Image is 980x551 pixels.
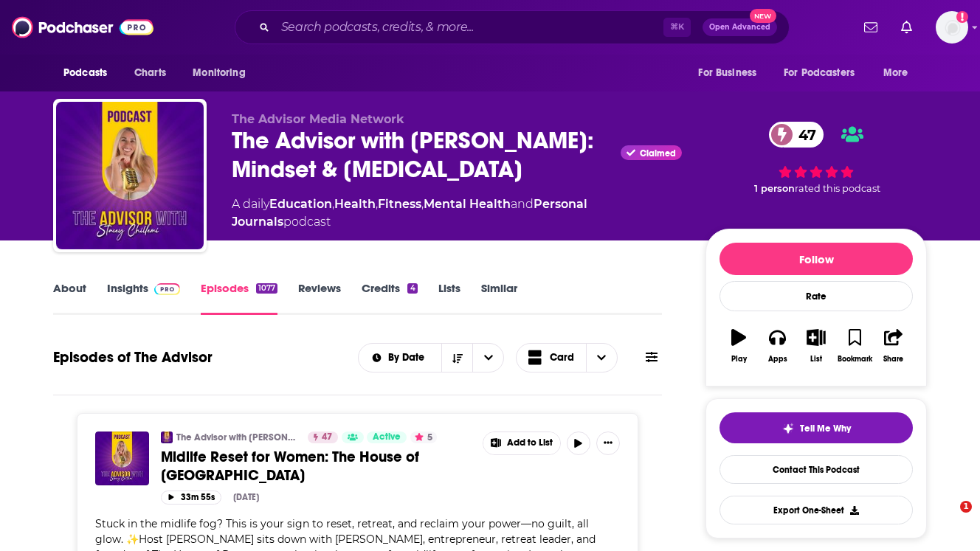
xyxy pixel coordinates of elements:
[95,432,149,485] img: Midlife Reset for Women: The House of Rose Way
[754,183,795,194] span: 1 person
[53,348,213,367] h1: Episodes of The Advisor
[56,102,204,249] img: The Advisor with Stacey Chillemi: Mindset & Self-Improvement
[768,355,787,364] div: Apps
[800,423,851,434] span: Tell Me Why
[410,432,437,443] button: 5
[507,437,553,448] span: Add to List
[176,432,298,443] a: The Advisor with [PERSON_NAME]: Mindset & [MEDICAL_DATA]
[930,501,965,536] iframe: Intercom live chat
[663,18,691,37] span: ⌘ K
[769,122,824,148] a: 47
[232,195,682,231] div: A daily podcast
[720,243,913,275] button: Follow
[182,59,264,87] button: open menu
[367,432,407,443] a: Active
[376,197,378,211] span: ,
[516,343,618,372] button: Choose View
[161,448,419,485] span: Midlife Reset for Women: The House of [GEOGRAPHIC_DATA]
[362,281,417,315] a: Credits4
[483,432,560,454] button: Show More Button
[511,197,534,211] span: and
[63,63,107,83] span: Podcasts
[709,24,770,31] span: Open Advanced
[125,59,175,87] a: Charts
[758,319,796,372] button: Apps
[596,432,620,455] button: Show More Button
[53,59,126,87] button: open menu
[731,355,747,364] div: Play
[388,353,429,363] span: By Date
[810,355,822,364] div: List
[334,197,376,211] a: Health
[134,63,166,83] span: Charts
[438,281,460,315] a: Lists
[720,496,913,524] button: Export One-Sheet
[838,355,872,364] div: Bookmark
[784,122,824,148] span: 47
[960,501,972,513] span: 1
[472,344,503,372] button: open menu
[698,63,756,83] span: For Business
[936,11,968,44] span: Logged in as EllaRoseMurphy
[233,492,259,502] div: [DATE]
[883,355,903,364] div: Share
[782,423,794,434] img: tell me why sparkle
[720,319,758,372] button: Play
[256,283,277,294] div: 1077
[720,412,913,443] button: tell me why sparkleTell Me Why
[322,430,332,445] span: 47
[373,430,401,445] span: Active
[201,281,277,315] a: Episodes1077
[154,283,180,295] img: Podchaser Pro
[481,281,517,315] a: Similar
[421,197,424,211] span: ,
[161,491,221,505] button: 33m 55s
[774,59,876,87] button: open menu
[269,197,332,211] a: Education
[359,353,442,363] button: open menu
[232,197,587,229] a: Personal Journals
[703,18,777,36] button: Open AdvancedNew
[720,281,913,311] div: Rate
[308,432,338,443] a: 47
[883,63,908,83] span: More
[688,59,775,87] button: open menu
[193,63,245,83] span: Monitoring
[640,150,676,157] span: Claimed
[332,197,334,211] span: ,
[956,11,968,23] svg: Email not verified
[797,319,835,372] button: List
[161,432,173,443] img: The Advisor with Stacey Chillemi: Mindset & Self-Improvement
[550,353,574,363] span: Card
[784,63,855,83] span: For Podcasters
[407,283,417,294] div: 4
[705,112,927,204] div: 47 1 personrated this podcast
[750,9,776,23] span: New
[358,343,505,372] h2: Choose List sort
[720,455,913,484] a: Contact This Podcast
[874,319,913,372] button: Share
[858,15,883,40] a: Show notifications dropdown
[895,15,918,40] a: Show notifications dropdown
[12,13,153,41] img: Podchaser - Follow, Share and Rate Podcasts
[936,11,968,44] img: User Profile
[298,281,341,315] a: Reviews
[53,281,86,315] a: About
[441,344,472,372] button: Sort Direction
[936,11,968,44] button: Show profile menu
[107,281,180,315] a: InsightsPodchaser Pro
[835,319,874,372] button: Bookmark
[275,15,663,39] input: Search podcasts, credits, & more...
[378,197,421,211] a: Fitness
[161,448,472,485] a: Midlife Reset for Women: The House of [GEOGRAPHIC_DATA]
[424,197,511,211] a: Mental Health
[873,59,927,87] button: open menu
[235,10,790,44] div: Search podcasts, credits, & more...
[795,183,880,194] span: rated this podcast
[232,112,404,126] span: The Advisor Media Network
